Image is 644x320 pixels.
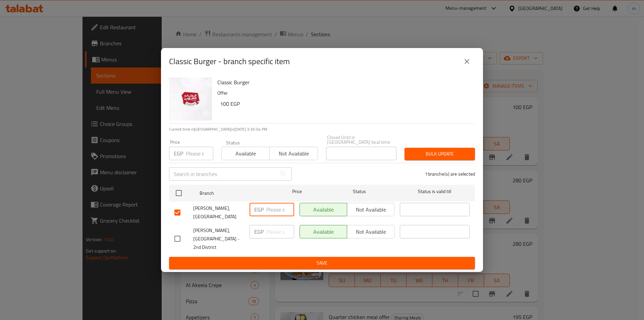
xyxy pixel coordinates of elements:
span: Available [303,205,344,215]
p: EGP [254,228,264,236]
span: Status [325,187,394,196]
span: Bulk update [410,150,470,158]
p: 1 branche(s) are selected [425,171,475,177]
h6: Classic Burger [217,78,470,87]
button: Bulk update [405,148,475,160]
h2: Classic Burger - branch specific item [169,56,290,67]
span: [PERSON_NAME], [GEOGRAPHIC_DATA] - 2nd District [193,226,244,252]
span: Price [275,187,319,196]
span: Available [224,149,267,158]
p: Current time in [GEOGRAPHIC_DATA] is [DATE] 3:35:04 PM [169,126,475,132]
p: EGP [254,205,264,214]
h6: 100 EGP [220,99,470,108]
button: Available [221,147,270,160]
button: Not available [269,147,318,160]
span: Branch [200,189,269,197]
img: Classic Burger [169,78,212,121]
input: Search in branches [169,167,276,181]
span: Status is valid till [400,187,470,196]
span: [PERSON_NAME], [GEOGRAPHIC_DATA] [193,204,244,221]
button: Available [300,203,347,216]
button: Not available [347,203,394,216]
input: Please enter price [266,203,294,216]
input: Please enter price [186,147,213,160]
button: Save [169,257,475,269]
span: Not available [350,205,392,215]
input: Please enter price [266,225,294,238]
button: close [459,53,475,70]
span: Not available [272,149,315,158]
p: Offer [217,89,470,97]
span: Save [174,259,470,267]
p: EGP [174,149,183,157]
